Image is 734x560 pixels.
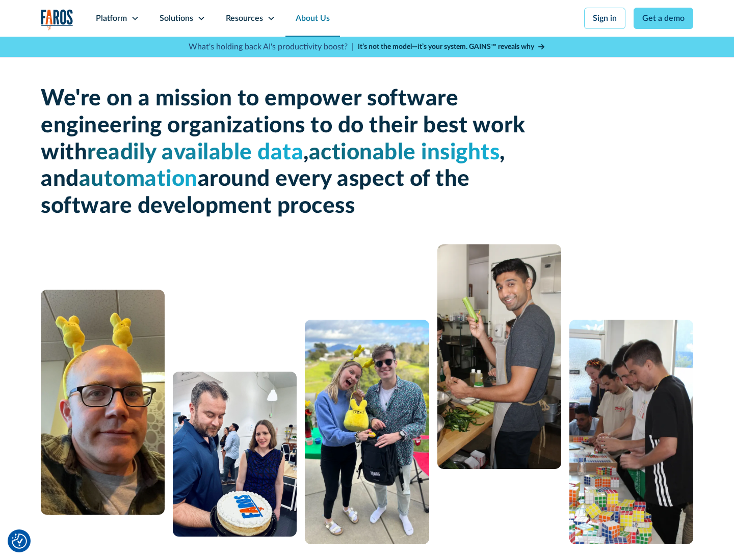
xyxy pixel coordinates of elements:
[226,12,263,24] div: Resources
[96,12,127,24] div: Platform
[41,9,73,30] img: Logo of the analytics and reporting company Faros.
[569,320,693,544] img: 5 people constructing a puzzle from Rubik's cubes
[309,142,500,164] span: actionable insights
[358,43,534,50] strong: It’s not the model—it’s your system. GAINS™ reveals why
[41,86,530,220] h1: We're on a mission to empower software engineering organizations to do their best work with , , a...
[12,534,27,549] button: Cookie Settings
[189,41,354,53] p: What's holding back AI's productivity boost? |
[87,142,303,164] span: readily available data
[584,8,625,29] a: Sign in
[634,8,693,29] a: Get a demo
[358,42,545,52] a: It’s not the model—it’s your system. GAINS™ reveals why
[41,9,73,30] a: home
[305,320,429,544] img: A man and a woman standing next to each other.
[12,534,27,549] img: Revisit consent button
[160,12,193,24] div: Solutions
[437,244,561,469] img: man cooking with celery
[41,290,165,515] img: A man with glasses and a bald head wearing a yellow bunny headband.
[79,168,198,190] span: automation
